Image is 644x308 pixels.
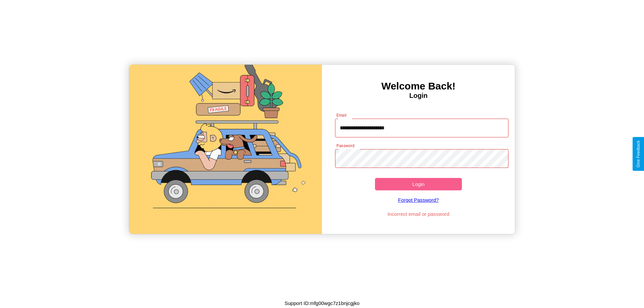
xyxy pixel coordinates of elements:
img: gif [129,65,322,234]
p: Incorrect email or password [332,209,505,219]
a: Forgot Password? [332,190,505,209]
div: Give Feedback [636,140,641,168]
h3: Welcome Back! [322,80,515,92]
p: Support ID: mfg00wgc7z1bnjcgjko [284,299,359,308]
label: Password [336,143,354,148]
h4: Login [322,92,515,100]
label: Email [336,112,347,118]
button: Login [375,178,462,190]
